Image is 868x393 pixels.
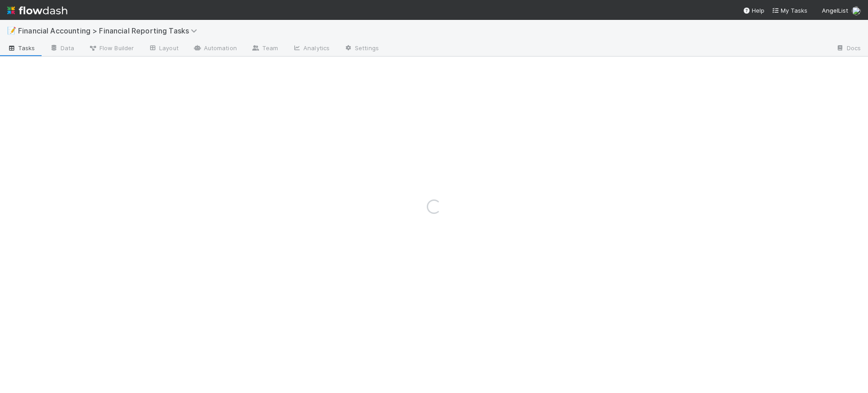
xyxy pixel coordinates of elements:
div: Help [743,6,764,15]
img: avatar_fee1282a-8af6-4c79-b7c7-bf2cfad99775.png [852,6,861,15]
img: logo-inverted-e16ddd16eac7371096b0.svg [7,3,67,18]
a: My Tasks [772,6,807,15]
span: AngelList [822,7,848,14]
span: My Tasks [772,7,807,14]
